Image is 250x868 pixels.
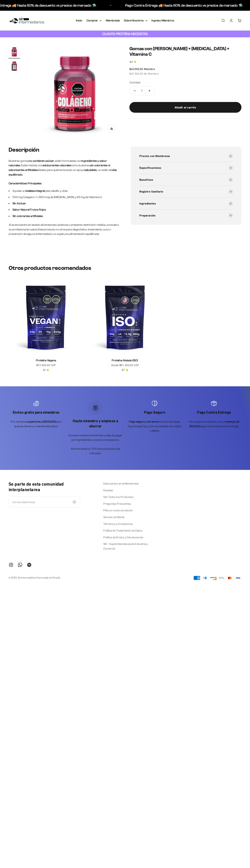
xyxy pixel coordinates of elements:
[9,401,64,428] div: Artículo 1 de 4
[186,401,241,428] div: Artículo 4 de 4
[127,401,182,433] div: Artículo 3 de 4
[37,576,60,579] a: Tecnología de Shopify
[129,67,143,71] span: $45.000,00
[137,105,234,110] div: Añadir al carrito
[43,368,45,372] span: 4.1
[103,515,124,520] a: Servicio al Cliente
[29,46,121,138] img: Gomas con Colageno + Biotina + Vitamina C
[130,86,140,95] button: Reducir cantidad
[103,488,113,493] a: Recetas
[68,447,123,456] p: Ahorra hasta un 70% versus precios del mercado.
[9,223,119,235] em: Si se encuentra en estado de embarazo, lactancia o presenta restricción médica, consulte a su pro...
[129,420,159,423] strong: Pago seguro y sin temor
[139,154,170,158] span: Precios con Membresía
[122,368,125,372] span: 4.7
[9,562,13,567] a: Síguenos en Instagram
[9,189,119,193] li: Ayudan a la : piel, cabello y uñas
[103,495,134,499] a: Ver Todos los Productos
[9,159,119,177] p: Nuestras gomas , están formuladas con . Están hechas con como la alulosa, Ideales para quienes bu...
[84,168,96,171] strong: saludable
[9,195,119,199] li: 550 mg Colageno ++, 300 mcg de [MEDICAL_DATA] y 83 mg de Vitamina C.
[189,420,239,428] strong: recargo de $10,000
[43,164,71,167] strong: edulcorantes naturales
[9,419,64,428] p: Por compras para quienes tienen su membresía activa.
[86,18,102,23] summary: Comprar
[139,210,233,221] summary: Preparación
[9,410,64,415] p: Envios gratís para miembros
[139,189,163,194] span: Registro Sanitario
[129,60,133,64] span: 4.3
[103,508,133,513] a: Pide un nuevo producto
[43,368,49,372] a: 4.14.1 de 5.0 estrellas
[68,418,123,429] p: Hazte miembro y empieza a ahorrar
[9,60,20,72] img: Gomas con Colageno + Biotina + Vitamina C
[144,67,155,71] span: Miembro
[102,32,148,36] strong: CUANTA PROTEÍNA NECESITAS
[139,150,233,162] summary: Precios con Membresía
[129,80,141,85] label: Cantidad:
[127,419,182,433] p: a través de Apple Pay, Google Pay y con tus tarjetas de crédito y débito.
[139,174,233,186] summary: Beneficios
[144,86,155,95] button: Aumentar cantidad
[139,178,153,182] span: Beneficios
[103,528,142,533] a: Política de Tratamiento de Datos
[68,401,123,456] div: Artículo 2 de 4
[152,19,174,22] a: Ingreso Miembros
[139,213,155,218] span: Preparación
[9,265,91,271] split-lines: Otros productos recomendados
[124,3,242,8] p: Pago Contra Entrega 🚚 Hasta 60% de descuento vs precios de mercado 🛸
[36,359,56,362] a: Proteína Vegana
[129,72,143,75] span: $49.500,00
[9,60,20,73] button: Ir al artículo 2
[112,359,138,362] a: Proteína Aislada (ISO)
[9,576,60,580] p: © 2025, SinIntermediarios.
[139,166,161,170] span: Especificaciones
[139,201,156,206] span: Ingredientes
[139,162,233,174] summary: Especificaciones
[129,102,242,113] button: Añadir al carrito
[13,208,46,211] strong: Sabor Natural Frutos Rojos
[186,419,241,428] p: Para pagos en efectivo, con un pagos al momento de la entrega.
[76,19,82,22] a: Inicio
[9,46,20,58] button: Ir al artículo 1
[9,46,20,57] img: Gomas con Colageno + Biotina + Vitamina C
[18,562,23,567] a: Síguenos en WhatsApp
[13,214,43,218] strong: Sin colorantes artificiales
[27,189,45,192] strong: belleza integral
[68,433,123,442] p: Compra nuestra membresía y deja de pagar por ingredientes y costos innecesarios.
[36,363,56,368] sale-price: $93.500,00 COP
[27,420,56,423] strong: superiores a $200,000
[111,363,139,368] sale-price: Desde $81.400,00 COP
[124,18,147,23] summary: Sobre Nosotros
[9,147,119,153] h2: Descripción
[144,72,159,75] span: No Miembro
[186,410,241,415] p: Pago Contra Entrega
[29,159,54,162] strong: no contienen azúcar
[103,535,143,540] a: Política de Envíos y Devoluciones
[9,168,117,176] strong: vida equilibrado.
[103,522,133,526] a: Términos y Condiciones
[27,562,32,567] a: Síguenos en Spotify
[13,202,26,205] strong: Sin Azúcar
[106,19,120,22] a: Membresía
[139,186,233,198] summary: Registro Sanitario
[103,481,138,486] a: Descuentos en la Membresía
[127,410,182,415] p: Pago Seguro
[103,542,148,551] a: SIC - Superintendencia de Industria y Comercio
[103,502,131,506] a: Preguntas Frecuentes
[9,481,86,492] p: Se parte de esta comunidad interplanetarea
[129,46,242,57] h1: Gomas con [PERSON_NAME] + [MEDICAL_DATA] + Vitamina C
[9,182,42,185] strong: Características Principales:
[129,60,242,64] a: 4.34.3 de 5.0 estrellas
[122,368,128,372] a: 4.74.7 de 5.0 estrellas
[139,198,233,209] summary: Ingredientes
